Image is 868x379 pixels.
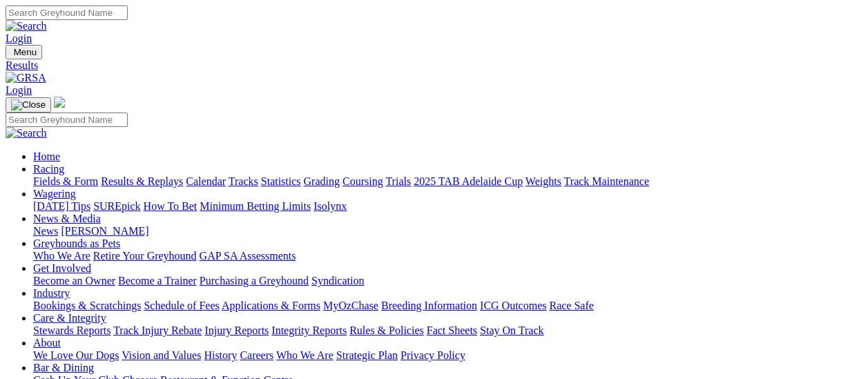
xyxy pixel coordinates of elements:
[101,175,183,187] a: Results & Replays
[222,300,320,311] a: Applications & Forms
[200,200,311,212] a: Minimum Betting Limits
[33,300,141,311] a: Bookings & Scratchings
[11,99,46,110] img: Close
[314,200,347,212] a: Isolynx
[33,237,120,249] a: Greyhounds as Pets
[204,324,269,336] a: Injury Reports
[33,300,862,312] div: Industry
[33,324,110,336] a: Stewards Reports
[343,175,383,187] a: Coursing
[33,175,98,187] a: Fields & Form
[6,127,47,139] img: Search
[54,97,65,108] img: logo-grsa-white.png
[33,262,91,274] a: Get Involved
[6,72,46,84] img: GRSA
[6,97,51,113] button: Toggle navigation
[61,225,148,237] a: [PERSON_NAME]
[200,275,309,286] a: Purchasing a Greyhound
[118,275,197,286] a: Become a Trainer
[33,150,60,162] a: Home
[33,250,862,262] div: Greyhounds as Pets
[122,349,201,361] a: Vision and Values
[6,20,47,32] img: Search
[33,349,119,361] a: We Love Our Dogs
[200,250,296,262] a: GAP SA Assessments
[186,175,226,187] a: Calendar
[33,225,58,237] a: News
[33,225,862,237] div: News & Media
[276,349,334,361] a: Who We Are
[33,312,106,324] a: Care & Integrity
[33,200,862,213] div: Wagering
[14,47,37,57] span: Menu
[33,175,862,188] div: Racing
[33,275,862,287] div: Get Involved
[33,275,115,286] a: Become an Owner
[336,349,398,361] a: Strategic Plan
[401,349,465,361] a: Privacy Policy
[381,300,477,311] a: Breeding Information
[6,113,128,127] input: Search
[311,275,364,286] a: Syndication
[93,200,140,212] a: SUREpick
[261,175,301,187] a: Statistics
[33,324,862,337] div: Care & Integrity
[33,163,64,175] a: Racing
[6,6,128,20] input: Search
[144,300,219,311] a: Schedule of Fees
[33,337,61,349] a: About
[564,175,649,187] a: Track Maintenance
[240,349,273,361] a: Careers
[144,200,197,212] a: How To Bet
[525,175,561,187] a: Weights
[33,200,90,212] a: [DATE] Tips
[304,175,340,187] a: Grading
[229,175,258,187] a: Tracks
[427,324,477,336] a: Fact Sheets
[6,59,862,72] a: Results
[93,250,197,262] a: Retire Your Greyhound
[33,362,94,373] a: Bar & Dining
[33,287,70,299] a: Industry
[33,250,90,262] a: Who We Are
[549,300,593,311] a: Race Safe
[6,32,32,44] a: Login
[385,175,411,187] a: Trials
[33,349,862,362] div: About
[480,324,543,336] a: Stay On Track
[113,324,202,336] a: Track Injury Rebate
[271,324,347,336] a: Integrity Reports
[323,300,378,311] a: MyOzChase
[480,300,546,311] a: ICG Outcomes
[33,213,101,224] a: News & Media
[204,349,237,361] a: History
[33,188,76,200] a: Wagering
[6,45,42,59] button: Toggle navigation
[6,84,32,96] a: Login
[349,324,424,336] a: Rules & Policies
[414,175,523,187] a: 2025 TAB Adelaide Cup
